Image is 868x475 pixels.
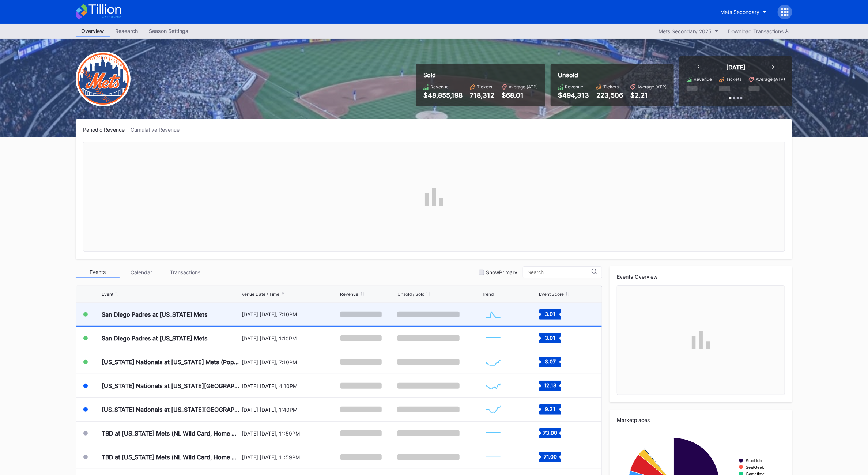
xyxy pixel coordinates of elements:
[110,26,143,37] a: Research
[120,267,163,278] div: Calendar
[242,359,339,365] div: [DATE] [DATE], 7:10PM
[539,291,564,297] div: Event Score
[76,52,131,106] img: New-York-Mets-Transparent.png
[143,26,194,36] div: Season Settings
[423,71,538,79] div: Sold
[102,406,240,413] div: [US_STATE] Nationals at [US_STATE][GEOGRAPHIC_DATA]
[720,9,759,15] div: Mets Secondary
[76,267,120,278] div: Events
[340,291,359,297] div: Revenue
[242,335,339,342] div: [DATE] [DATE], 1:10PM
[502,91,538,99] div: $68.01
[470,91,494,99] div: 718,312
[486,269,517,275] div: Show Primary
[102,453,240,461] div: TBD at [US_STATE] Mets (NL Wild Card, Home Game 2) (If Necessary)
[102,311,208,318] div: San Diego Padres at [US_STATE] Mets
[482,377,504,395] svg: Chart title
[242,454,339,460] div: [DATE] [DATE], 11:59PM
[242,430,339,437] div: [DATE] [DATE], 11:59PM
[756,76,785,82] div: Average (ATP)
[544,382,556,388] text: 12.18
[746,459,762,463] text: StubHub
[242,407,339,413] div: [DATE] [DATE], 1:40PM
[543,430,557,436] text: 73.00
[603,84,619,90] div: Tickets
[242,311,339,317] div: [DATE] [DATE], 7:10PM
[715,5,772,19] button: Mets Secondary
[596,91,623,99] div: 223,506
[102,335,208,342] div: San Diego Padres at [US_STATE] Mets
[482,400,504,419] svg: Chart title
[545,406,555,412] text: 9.21
[617,274,785,280] div: Events Overview
[746,465,764,470] text: SeatGeek
[617,417,785,423] div: Marketplaces
[242,291,279,297] div: Venue Date / Time
[528,269,592,275] input: Search
[83,127,131,133] div: Periodic Revenue
[482,448,504,466] svg: Chart title
[545,310,555,317] text: 3.01
[397,291,424,297] div: Unsold / Sold
[558,71,667,79] div: Unsold
[430,84,449,90] div: Revenue
[724,26,792,36] button: Download Transactions
[242,383,339,389] div: [DATE] [DATE], 4:10PM
[509,84,538,90] div: Average (ATP)
[630,91,667,99] div: $2.21
[102,291,113,297] div: Event
[102,358,240,366] div: [US_STATE] Nationals at [US_STATE] Mets (Pop-Up Home Run Apple Giveaway)
[423,91,463,99] div: $48,855,198
[482,291,494,297] div: Trend
[565,84,583,90] div: Revenue
[545,335,555,341] text: 3.01
[102,430,240,437] div: TBD at [US_STATE] Mets (NL Wild Card, Home Game 1) (If Necessary)
[110,26,143,36] div: Research
[482,353,504,371] svg: Chart title
[658,28,712,34] div: Mets Secondary 2025
[728,28,789,34] div: Download Transactions
[102,382,240,389] div: [US_STATE] Nationals at [US_STATE][GEOGRAPHIC_DATA] (Long Sleeve T-Shirt Giveaway)
[726,64,746,71] div: [DATE]
[131,127,185,133] div: Cumulative Revenue
[655,26,722,36] button: Mets Secondary 2025
[545,358,556,365] text: 8.07
[477,84,492,90] div: Tickets
[694,76,712,82] div: Revenue
[482,424,504,442] svg: Chart title
[544,453,557,460] text: 71.00
[558,91,589,99] div: $494,313
[76,26,110,37] a: Overview
[482,305,504,324] svg: Chart title
[637,84,667,90] div: Average (ATP)
[726,76,741,82] div: Tickets
[143,26,194,37] a: Season Settings
[163,267,207,278] div: Transactions
[482,329,504,347] svg: Chart title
